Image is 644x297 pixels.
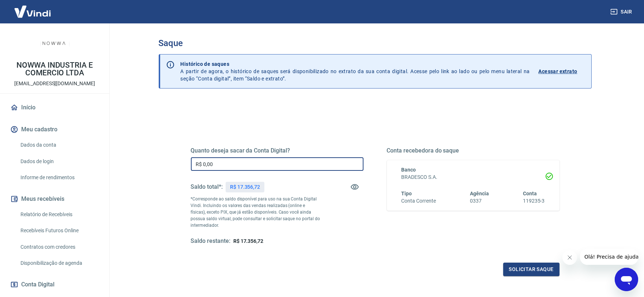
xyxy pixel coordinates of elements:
[18,223,101,238] a: Recebíveis Futuros Online
[523,191,537,196] span: Conta
[40,29,69,59] img: 70256c02-d14e-4573-8cbb-16ee25100a9a.jpeg
[9,191,101,207] button: Meus recebíveis
[18,240,101,255] a: Contratos com credores
[609,5,635,19] button: Sair
[18,170,101,185] a: Informe de rendimentos
[18,138,101,153] a: Dados da conta
[387,147,560,154] h5: Conta recebedora do saque
[539,60,585,82] a: Acessar extrato
[615,268,638,291] iframe: Botão para abrir a janela de mensagens
[9,99,101,116] a: Início
[402,197,436,205] h6: Conta Corrente
[402,167,416,173] span: Banco
[191,183,223,191] h5: Saldo total*:
[9,0,56,23] img: Vindi
[191,147,364,154] h5: Quanto deseja sacar da Conta Digital?
[539,68,577,75] p: Acessar extrato
[9,121,101,138] button: Meu cadastro
[159,38,592,48] h3: Saque
[18,256,101,271] a: Disponibilização de agenda
[181,60,530,82] p: A partir de agora, o histórico de saques será disponibilizado no extrato da sua conta digital. Ac...
[18,154,101,169] a: Dados de login
[562,250,577,265] iframe: Fechar mensagem
[191,196,320,229] p: *Corresponde ao saldo disponível para uso na sua Conta Digital Vindi. Incluindo os valores das ve...
[18,207,101,222] a: Relatório de Recebíveis
[9,277,101,293] button: Conta Digital
[580,249,638,265] iframe: Mensagem da empresa
[6,61,103,77] p: NOWWA INDUSTRIA E COMERCIO LTDA
[230,183,260,191] p: R$ 17.356,72
[4,5,61,11] span: Olá! Precisa de ajuda?
[503,263,560,276] button: Solicitar saque
[402,191,412,196] span: Tipo
[181,60,530,68] p: Histórico de saques
[523,197,545,205] h6: 119235-3
[191,237,230,245] h5: Saldo restante:
[470,191,489,196] span: Agência
[14,80,95,87] p: [EMAIL_ADDRESS][DOMAIN_NAME]
[233,238,263,244] span: R$ 17.356,72
[470,197,489,205] h6: 0337
[402,173,545,181] h6: BRADESCO S.A.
